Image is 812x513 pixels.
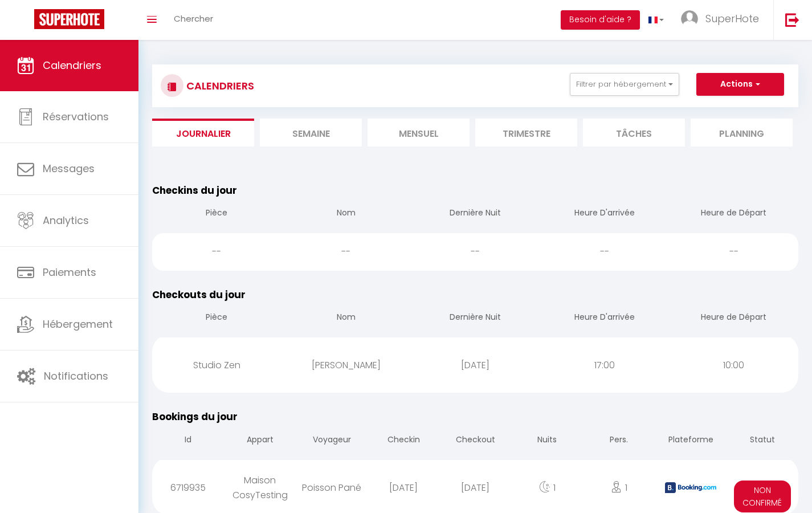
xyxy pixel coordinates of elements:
[152,347,281,384] div: Studio Zen
[705,11,759,26] span: SuperHote
[411,302,540,335] th: Dernière Nuit
[411,198,540,230] th: Dernière Nuit
[681,10,698,27] img: ...
[152,288,246,302] span: Checkouts du jour
[183,73,254,99] h3: CALENDRIERS
[540,198,669,230] th: Heure D'arrivée
[669,198,798,230] th: Heure de Départ
[691,119,793,146] li: Planning
[411,347,540,384] div: [DATE]
[561,10,640,30] button: Besoin d'aide ?
[583,425,655,457] th: Pers.
[43,161,95,176] span: Messages
[296,469,368,506] div: Poisson Pané
[727,425,798,457] th: Statut
[368,469,439,506] div: [DATE]
[368,425,439,457] th: Checkin
[43,213,89,227] span: Analytics
[152,410,238,424] span: Bookings du jour
[583,469,655,506] div: 1
[368,119,470,146] li: Mensuel
[439,469,511,506] div: [DATE]
[439,425,511,457] th: Checkout
[9,5,43,39] button: Ouvrir le widget de chat LiveChat
[540,233,669,270] div: --
[734,481,791,512] span: Non Confirmé
[224,425,296,457] th: Appart
[43,58,101,72] span: Calendriers
[152,119,254,146] li: Journalier
[43,109,109,124] span: Réservations
[152,198,281,230] th: Pièce
[281,347,411,384] div: [PERSON_NAME]
[224,462,296,513] div: Maison CosyTesting
[152,425,224,457] th: Id
[34,9,104,29] img: Super Booking
[281,233,411,270] div: --
[696,73,784,96] button: Actions
[411,233,540,270] div: --
[540,347,669,384] div: 17:00
[785,13,799,27] img: logout
[475,119,577,146] li: Trimestre
[260,119,362,146] li: Semaine
[281,302,411,335] th: Nom
[44,369,108,383] span: Notifications
[655,425,727,457] th: Plateforme
[281,198,411,230] th: Nom
[669,347,798,384] div: 10:00
[43,317,113,331] span: Hébergement
[296,425,368,457] th: Voyageur
[511,469,583,506] div: 1
[152,469,224,506] div: 6719935
[540,302,669,335] th: Heure D'arrivée
[570,73,679,96] button: Filtrer par hébergement
[583,119,685,146] li: Tâches
[669,302,798,335] th: Heure de Départ
[665,482,716,493] img: booking2.png
[43,265,96,279] span: Paiements
[152,184,237,197] span: Checkins du jour
[511,425,583,457] th: Nuits
[152,233,281,270] div: --
[174,13,213,25] span: Chercher
[152,302,281,335] th: Pièce
[669,233,798,270] div: --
